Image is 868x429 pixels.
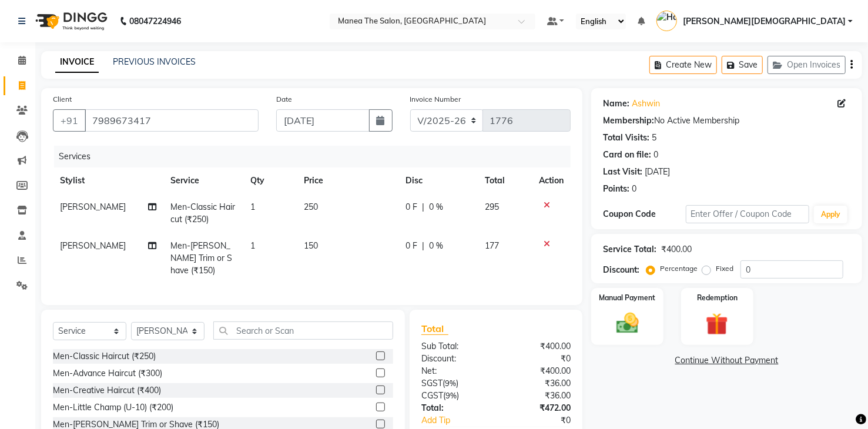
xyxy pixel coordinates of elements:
[55,52,99,73] a: INVOICE
[660,263,698,274] label: Percentage
[85,109,259,132] input: Search by Name/Mobile/Email/Code
[53,109,86,132] button: +91
[413,365,496,377] div: Net:
[768,56,846,74] button: Open Invoices
[304,240,318,251] span: 150
[297,167,399,194] th: Price
[53,94,72,105] label: Client
[421,323,448,335] span: Total
[814,206,847,223] button: Apply
[603,98,629,110] div: Name:
[213,321,393,340] input: Search or Scan
[170,202,235,224] span: Men-Classic Haircut (₹250)
[54,146,579,167] div: Services
[594,354,860,367] a: Continue Without Payment
[53,167,163,194] th: Stylist
[430,240,444,252] span: 0 %
[60,240,126,251] span: [PERSON_NAME]
[603,115,654,127] div: Membership:
[645,166,670,178] div: [DATE]
[421,378,443,388] span: SGST
[496,340,579,353] div: ₹400.00
[496,365,579,377] div: ₹400.00
[60,202,126,212] span: [PERSON_NAME]
[661,243,692,256] div: ₹400.00
[656,11,677,31] img: Hari Krishna
[496,390,579,402] div: ₹36.00
[250,202,255,212] span: 1
[413,377,496,390] div: ( )
[722,56,763,74] button: Save
[113,56,196,67] a: PREVIOUS INVOICES
[421,390,443,401] span: CGST
[413,390,496,402] div: ( )
[632,183,636,195] div: 0
[603,115,850,127] div: No Active Membership
[53,384,161,397] div: Men-Creative Haircut (₹400)
[532,167,571,194] th: Action
[445,378,456,388] span: 9%
[445,391,457,400] span: 9%
[496,377,579,390] div: ₹36.00
[406,240,418,252] span: 0 F
[406,201,418,213] span: 0 F
[603,243,656,256] div: Service Total:
[603,149,651,161] div: Card on file:
[53,367,162,380] div: Men-Advance Haircut (₹300)
[250,240,255,251] span: 1
[413,414,510,427] a: Add Tip
[304,202,318,212] span: 250
[53,401,173,414] div: Men-Little Champ (U-10) (₹200)
[129,5,181,38] b: 08047224946
[399,167,478,194] th: Disc
[423,201,425,213] span: |
[510,414,579,427] div: ₹0
[603,264,639,276] div: Discount:
[652,132,656,144] div: 5
[276,94,292,105] label: Date
[496,402,579,414] div: ₹472.00
[599,293,656,303] label: Manual Payment
[163,167,243,194] th: Service
[30,5,110,38] img: logo
[413,402,496,414] div: Total:
[243,167,297,194] th: Qty
[53,350,156,363] div: Men-Classic Haircut (₹250)
[716,263,733,274] label: Fixed
[632,98,660,110] a: Ashwin
[430,201,444,213] span: 0 %
[609,310,646,336] img: _cash.svg
[423,240,425,252] span: |
[653,149,658,161] div: 0
[485,240,499,251] span: 177
[699,310,735,338] img: _gift.svg
[413,353,496,365] div: Discount:
[478,167,532,194] th: Total
[603,132,649,144] div: Total Visits:
[603,208,685,220] div: Coupon Code
[603,183,629,195] div: Points:
[697,293,738,303] label: Redemption
[485,202,499,212] span: 295
[413,340,496,353] div: Sub Total:
[683,15,846,28] span: [PERSON_NAME][DEMOGRAPHIC_DATA]
[686,205,809,223] input: Enter Offer / Coupon Code
[410,94,461,105] label: Invoice Number
[603,166,642,178] div: Last Visit:
[496,353,579,365] div: ₹0
[170,240,232,276] span: Men-[PERSON_NAME] Trim or Shave (₹150)
[649,56,717,74] button: Create New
